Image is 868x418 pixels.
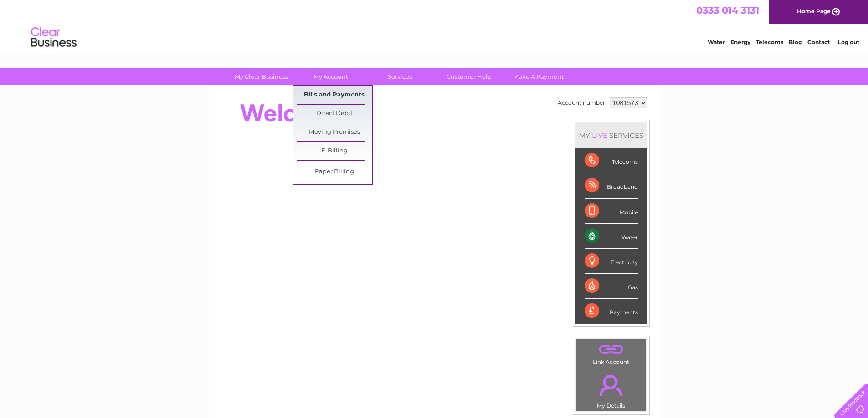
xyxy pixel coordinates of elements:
[585,249,638,274] div: Electricity
[297,86,372,104] a: Bills and Payments
[579,369,644,401] a: .
[585,199,638,224] div: Mobile
[575,122,647,148] div: MY SERVICES
[219,5,650,44] div: Clear Business is a trading name of Verastar Limited (registered in [GEOGRAPHIC_DATA] No. 3667643...
[293,68,368,85] a: My Account
[297,123,372,141] a: Moving Premises
[756,39,783,45] a: Telecoms
[585,224,638,249] div: Water
[576,339,647,368] td: Link Account
[31,24,77,51] img: logo.png
[362,68,437,85] a: Services
[501,68,576,85] a: Make A Payment
[297,105,372,123] a: Direct Debit
[838,39,859,45] a: Log out
[585,148,638,173] div: Telecoms
[585,274,638,299] div: Gas
[579,342,644,358] a: .
[807,39,830,45] a: Contact
[590,131,609,140] div: LIVE
[297,163,372,181] a: Paper Billing
[789,39,802,45] a: Blog
[555,95,607,111] td: Account number
[585,299,638,323] div: Payments
[585,173,638,198] div: Broadband
[576,367,647,412] td: My Details
[224,68,299,85] a: My Clear Business
[431,68,507,85] a: Customer Help
[708,39,725,45] a: Water
[730,39,750,45] a: Energy
[696,5,759,16] a: 0333 014 3131
[297,142,372,160] a: E-Billing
